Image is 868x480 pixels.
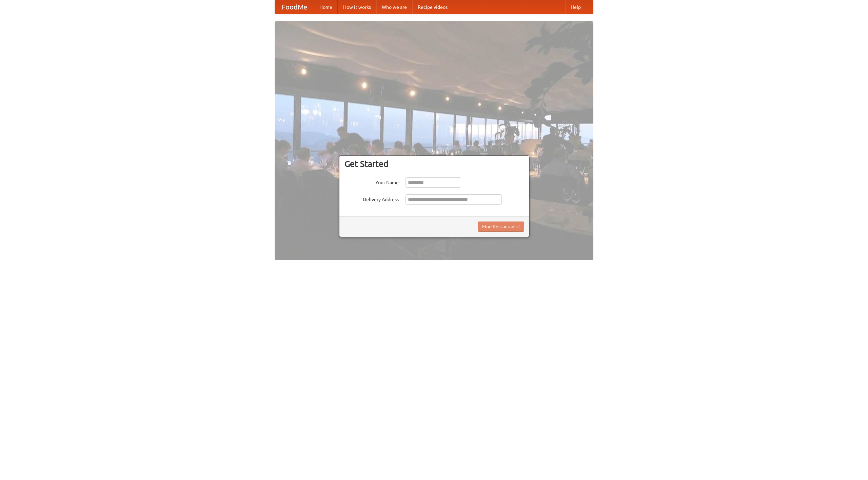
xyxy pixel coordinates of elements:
label: Delivery Address [344,194,399,203]
a: How it works [338,0,376,14]
a: Help [565,0,586,14]
button: Find Restaurants! [478,222,524,232]
label: Your Name [344,177,399,186]
a: FoodMe [275,0,314,14]
h3: Get Started [344,159,524,169]
a: Home [314,0,338,14]
a: Recipe videos [412,0,453,14]
a: Who we are [376,0,412,14]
